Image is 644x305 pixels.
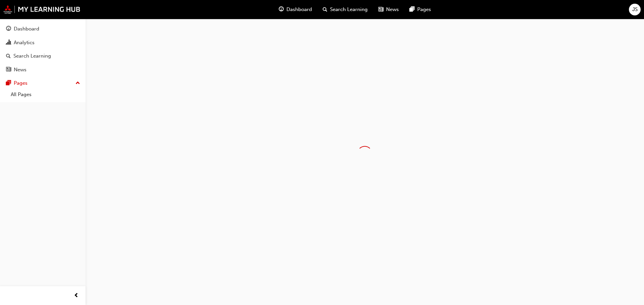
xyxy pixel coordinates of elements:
span: Search Learning [330,6,368,13]
div: Dashboard [14,25,39,33]
a: pages-iconPages [404,3,436,16]
a: Search Learning [3,50,83,62]
a: Dashboard [3,23,83,35]
a: search-iconSearch Learning [317,3,373,16]
div: News [14,66,26,74]
span: prev-icon [74,292,79,300]
span: guage-icon [6,26,11,32]
a: guage-iconDashboard [273,3,317,16]
span: pages-icon [6,80,11,86]
span: JS [632,6,638,13]
a: news-iconNews [373,3,404,16]
span: Dashboard [286,6,312,13]
div: Search Learning [13,52,51,60]
span: Pages [417,6,431,13]
img: mmal [3,5,80,14]
button: JS [629,4,641,15]
button: Pages [3,77,83,89]
span: search-icon [323,5,327,14]
span: search-icon [6,53,11,59]
span: up-icon [75,79,80,88]
a: Analytics [3,36,83,49]
button: DashboardAnalyticsSearch LearningNews [3,21,83,77]
span: chart-icon [6,40,11,46]
span: news-icon [378,5,383,14]
a: News [3,64,83,76]
div: Pages [14,79,28,87]
span: guage-icon [279,5,284,14]
span: pages-icon [410,5,415,14]
a: All Pages [8,89,83,100]
div: Analytics [14,39,35,47]
span: news-icon [6,67,11,73]
span: News [386,6,399,13]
